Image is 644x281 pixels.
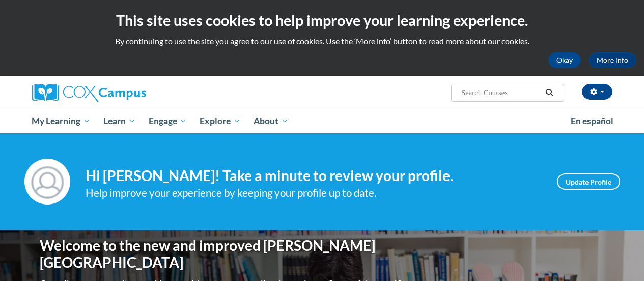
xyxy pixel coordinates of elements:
a: Learn [97,110,142,133]
div: Main menu [24,110,620,133]
a: En español [564,111,620,132]
a: Cox Campus [32,84,215,102]
a: About [247,110,295,133]
a: Explore [193,110,247,133]
button: Okay [548,52,581,68]
h4: Hi [PERSON_NAME]! Take a minute to review your profile. [86,167,542,185]
button: Account Settings [582,84,612,100]
a: Engage [142,110,193,133]
span: Explore [200,115,240,127]
button: Search [542,87,557,99]
a: My Learning [25,110,97,133]
a: More Info [589,52,636,68]
div: Help improve your experience by keeping your profile up to date. [86,185,542,201]
span: En español [571,116,613,126]
img: Profile Image [24,159,70,205]
a: Update Profile [557,173,620,190]
p: By continuing to use the site you agree to our use of cookies. Use the ‘More info’ button to read... [8,36,636,47]
span: My Learning [32,115,90,127]
span: Engage [149,115,187,127]
input: Search Courses [460,87,542,99]
span: Learn [103,115,135,127]
img: Cox Campus [32,84,146,102]
span: About [254,115,288,127]
h1: Welcome to the new and improved [PERSON_NAME][GEOGRAPHIC_DATA] [40,237,409,271]
h2: This site uses cookies to help improve your learning experience. [8,10,636,31]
